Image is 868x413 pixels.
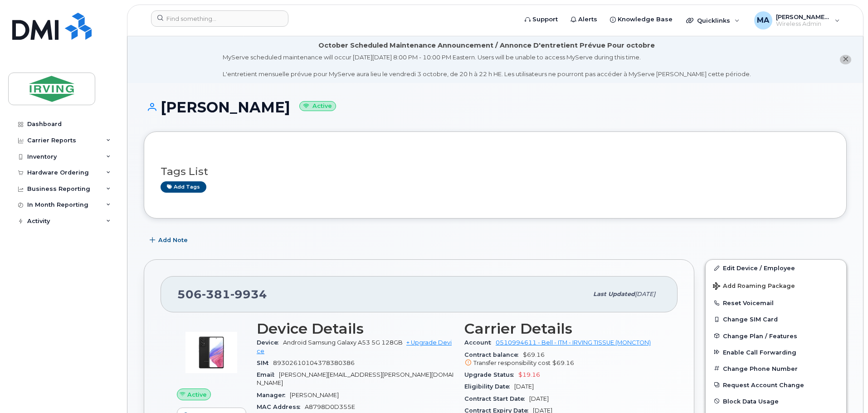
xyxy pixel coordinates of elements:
a: Add tags [161,181,206,193]
span: $19.16 [518,371,540,378]
h1: [PERSON_NAME] [144,99,847,115]
span: Manager [257,392,290,398]
span: Add Roaming Package [713,282,795,291]
span: Enable Call Forwarding [723,349,796,355]
button: Change Phone Number [706,360,846,377]
a: Edit Device / Employee [706,260,846,276]
span: SIM [257,360,273,366]
img: image20231002-3703462-kjv75p.jpeg [184,325,239,379]
span: Transfer responsibility cost [473,360,551,366]
span: Change Plan / Features [723,332,797,339]
button: Enable Call Forwarding [706,344,846,360]
span: Email [257,371,279,378]
a: 0510994611 - Bell - ITM - IRVING TISSUE (MONCTON) [496,339,651,346]
button: Add Note [144,232,195,248]
button: Request Account Change [706,377,846,393]
span: [DATE] [635,291,655,297]
span: [DATE] [514,383,534,390]
div: MyServe scheduled maintenance will occur [DATE][DATE] 8:00 PM - 10:00 PM Eastern. Users will be u... [223,53,751,78]
span: $69.16 [464,351,661,368]
button: Reset Voicemail [706,295,846,311]
span: [PERSON_NAME] [290,392,339,398]
span: Add Note [158,236,188,244]
button: Change SIM Card [706,311,846,327]
span: A8798D0D355E [305,403,355,410]
span: $69.16 [552,360,574,366]
span: Account [464,339,496,346]
span: MAC Address [257,403,305,410]
div: October Scheduled Maintenance Announcement / Annonce D'entretient Prévue Pour octobre [318,41,655,50]
h3: Carrier Details [464,321,661,337]
h3: Tags List [161,166,830,177]
span: Active [187,390,207,399]
a: + Upgrade Device [257,339,452,354]
button: close notification [840,55,851,64]
span: Upgrade Status [464,371,518,378]
span: Android Samsung Galaxy A53 5G 128GB [283,339,403,346]
span: Device [257,339,283,346]
span: 381 [202,287,230,301]
span: Contract balance [464,351,523,358]
h3: Device Details [257,321,454,337]
span: 506 [177,287,267,301]
span: Eligibility Date [464,383,514,390]
span: Contract Start Date [464,395,529,402]
button: Add Roaming Package [706,276,846,295]
span: [PERSON_NAME][EMAIL_ADDRESS][PERSON_NAME][DOMAIN_NAME] [257,371,454,386]
small: Active [299,101,336,112]
span: Last updated [593,291,635,297]
span: 89302610104378380386 [273,360,355,366]
span: [DATE] [529,395,549,402]
button: Block Data Usage [706,393,846,409]
button: Change Plan / Features [706,328,846,344]
span: 9934 [230,287,267,301]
